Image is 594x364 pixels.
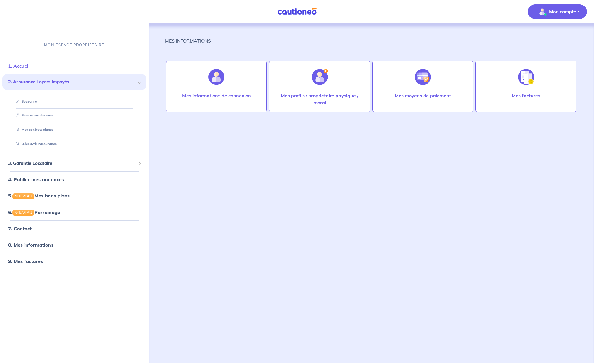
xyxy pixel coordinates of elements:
[2,74,146,90] div: 2. Assurance Loyers Impayés
[8,242,53,248] a: 8. Mes informations
[2,255,146,267] div: 9. Mes factures
[549,8,576,15] p: Mon compte
[2,239,146,251] div: 8. Mes informations
[9,111,139,120] div: Suivre mes dossiers
[14,113,53,117] a: Suivre mes dossiers
[2,206,146,218] div: 6.NOUVEAUParrainage
[8,79,136,85] span: 2. Assurance Loyers Impayés
[8,209,60,215] a: 6.NOUVEAUParrainage
[9,97,139,106] div: Souscrire
[8,226,32,232] a: 7. Contact
[9,139,139,149] div: Découvrir l'assurance
[395,92,451,99] p: Mes moyens de paiement
[208,69,224,85] img: illu_account.svg
[2,190,146,202] div: 5.NOUVEAUMes bons plans
[275,8,319,15] img: Cautioneo
[182,92,251,99] p: Mes informations de connexion
[2,223,146,234] div: 7. Contact
[537,7,547,16] img: illu_account_valid_menu.svg
[2,174,146,185] div: 4. Publier mes annonces
[8,176,64,182] a: 4. Publier mes annonces
[14,128,53,132] a: Mes contrats signés
[2,60,146,72] div: 1. Accueil
[8,193,70,199] a: 5.NOUVEAUMes bons plans
[14,142,57,146] a: Découvrir l'assurance
[415,69,431,85] img: illu_credit_card_no_anim.svg
[8,160,136,167] span: 3. Garantie Locataire
[518,69,534,85] img: illu_invoice.svg
[8,63,29,69] a: 1. Accueil
[275,92,364,106] p: Mes profils : propriétaire physique / moral
[165,37,211,44] p: MES INFORMATIONS
[2,158,146,169] div: 3. Garantie Locataire
[512,92,540,99] p: Mes factures
[312,69,328,85] img: illu_account_add.svg
[528,4,587,19] button: illu_account_valid_menu.svgMon compte
[8,258,43,264] a: 9. Mes factures
[9,125,139,135] div: Mes contrats signés
[44,42,104,48] p: MON ESPACE PROPRIÉTAIRE
[14,99,37,103] a: Souscrire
